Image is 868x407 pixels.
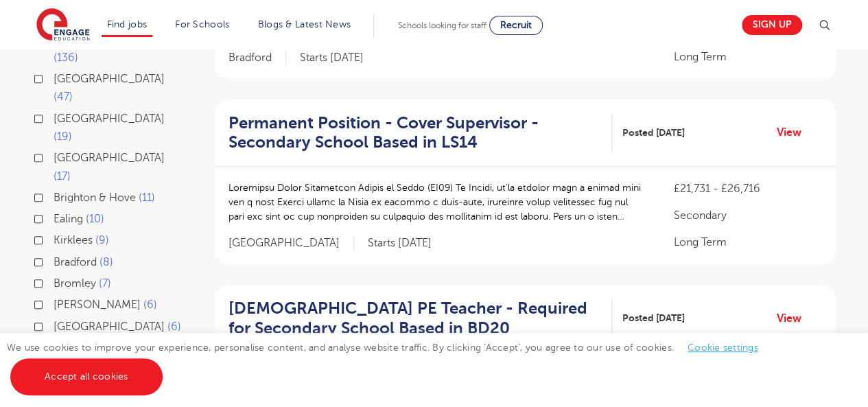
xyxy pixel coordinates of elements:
a: Accept all cookies [10,358,163,395]
span: 7 [99,277,111,290]
p: Loremipsu Dolor Sitametcon Adipis el Seddo (EI09) Te Incidi, ut’la etdolor magn a enimad mini ven... [228,181,646,224]
input: [GEOGRAPHIC_DATA] 47 [54,73,62,82]
input: Brighton & Hove 11 [54,191,62,200]
input: [GEOGRAPHIC_DATA] 6 [54,321,62,329]
span: Kirklees [54,234,93,246]
h2: [DEMOGRAPHIC_DATA] PE Teacher - Required for Secondary School Based in BD20 [228,299,601,338]
span: Bradford [54,256,97,268]
span: Posted [DATE] [622,126,685,140]
span: Posted [DATE] [622,311,685,325]
span: 9 [95,234,109,246]
span: [GEOGRAPHIC_DATA] [54,113,165,125]
p: Starts [DATE] [300,51,364,65]
span: 17 [54,170,71,183]
p: £21,731 - £26,716 [673,181,821,197]
span: 10 [86,213,104,225]
a: View [777,124,812,141]
span: 19 [54,130,72,143]
p: Starts [DATE] [368,236,432,251]
a: Sign up [742,15,802,35]
a: Recruit [489,16,543,35]
input: [PERSON_NAME] 6 [54,299,62,307]
span: Bradford [228,51,286,65]
span: Bromley [54,277,96,290]
span: [GEOGRAPHIC_DATA] [228,236,354,251]
span: 6 [167,321,181,333]
a: Blogs & Latest News [258,19,351,30]
p: Long Term [673,49,821,65]
input: Ealing 10 [54,213,62,222]
input: [GEOGRAPHIC_DATA] 19 [54,113,62,121]
span: Brighton & Hove [54,191,136,204]
a: Find jobs [107,19,148,30]
input: Kirklees 9 [54,234,62,243]
span: [GEOGRAPHIC_DATA] [54,73,165,85]
span: 6 [143,299,157,311]
span: [GEOGRAPHIC_DATA] [54,321,165,333]
a: View [777,310,812,327]
span: 8 [99,256,113,268]
a: Permanent Position - Cover Supervisor - Secondary School Based in LS14 [228,113,612,153]
h2: Permanent Position - Cover Supervisor - Secondary School Based in LS14 [228,113,601,153]
span: Schools looking for staff [398,21,486,30]
input: Bradford 8 [54,256,62,265]
a: Cookie settings [688,342,758,353]
img: Engage Education [36,8,90,43]
a: [DEMOGRAPHIC_DATA] PE Teacher - Required for Secondary School Based in BD20 [228,299,612,338]
input: Bromley 7 [54,277,62,286]
span: 11 [139,191,155,204]
input: [GEOGRAPHIC_DATA] 17 [54,152,62,161]
span: Ealing [54,213,83,225]
span: 136 [54,51,78,64]
span: We use cookies to improve your experience, personalise content, and analyse website traffic. By c... [7,342,772,382]
p: Long Term [673,234,821,251]
a: For Schools [175,19,229,30]
span: [PERSON_NAME] [54,299,141,311]
p: Secondary [673,207,821,224]
span: Recruit [500,20,532,30]
span: [GEOGRAPHIC_DATA] [54,152,165,164]
span: 47 [54,91,73,103]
